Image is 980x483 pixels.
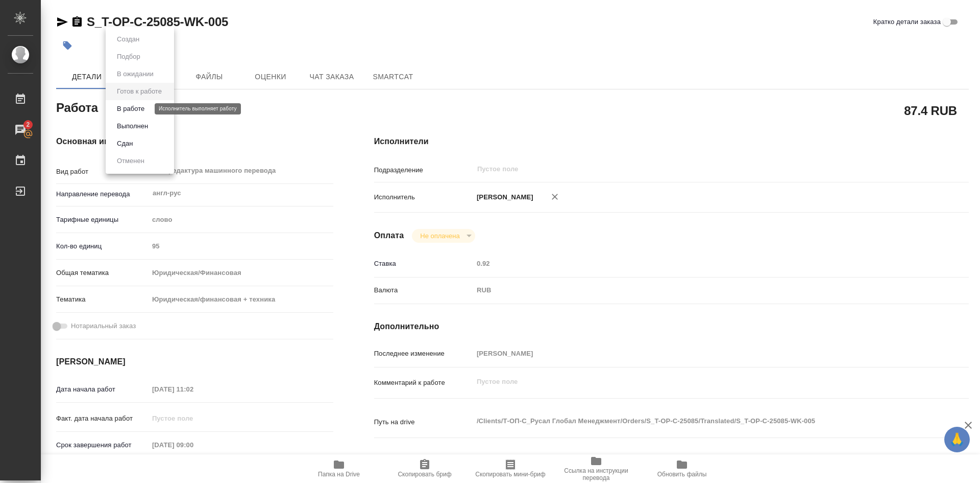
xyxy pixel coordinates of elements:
[114,68,157,80] button: В ожидании
[114,34,142,45] button: Создан
[114,121,151,132] button: Выполнен
[114,51,143,62] button: Подбор
[114,155,148,167] button: Отменен
[114,86,165,97] button: Готов к работе
[114,103,148,114] button: В работе
[114,138,136,149] button: Сдан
